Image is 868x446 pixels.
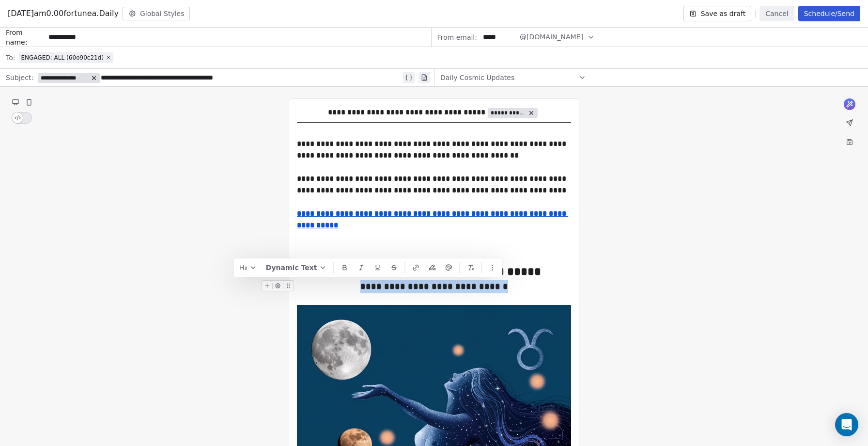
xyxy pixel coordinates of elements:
button: Cancel [759,6,794,21]
div: Open Intercom Messenger [835,413,858,436]
span: From name: [6,28,45,47]
span: From email: [437,32,477,42]
button: Schedule/Send [798,6,860,21]
span: @[DOMAIN_NAME] [520,32,583,42]
span: To: [6,53,15,63]
button: Save as draft [683,6,752,21]
span: [DATE]am0.00fortunea.Daily [8,8,119,19]
span: Subject: [6,73,33,85]
span: Daily Cosmic Updates [440,73,514,82]
button: Dynamic Text [262,260,331,275]
span: ENGAGED: ALL (60o90c21d) [21,54,104,62]
button: Global Styles [123,7,190,20]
